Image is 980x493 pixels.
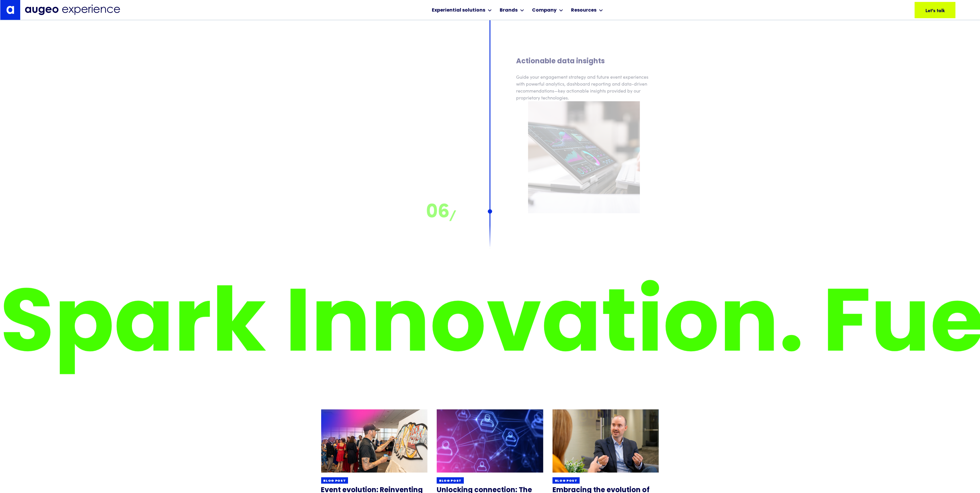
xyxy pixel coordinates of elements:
div: 06 [336,201,456,224]
h3: Actionable data insights [516,57,652,66]
div: Resources [571,7,597,14]
div: Blog post [439,479,462,483]
div: Guide your engagement strategy and future event experiences with powerful analytics, dashboard re... [516,73,652,101]
img: Augeo's "a" monogram decorative logo in white. [6,6,14,14]
div: Blog post [323,479,346,483]
img: Augeo Experience business unit full logo in midnight blue. [25,5,120,15]
div: Brands [500,7,518,14]
sub: / [449,209,456,225]
div: Blog post [555,479,577,483]
a: Let's talk [915,2,955,18]
div: Experiential solutions [432,7,486,14]
div: Company [532,7,557,14]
